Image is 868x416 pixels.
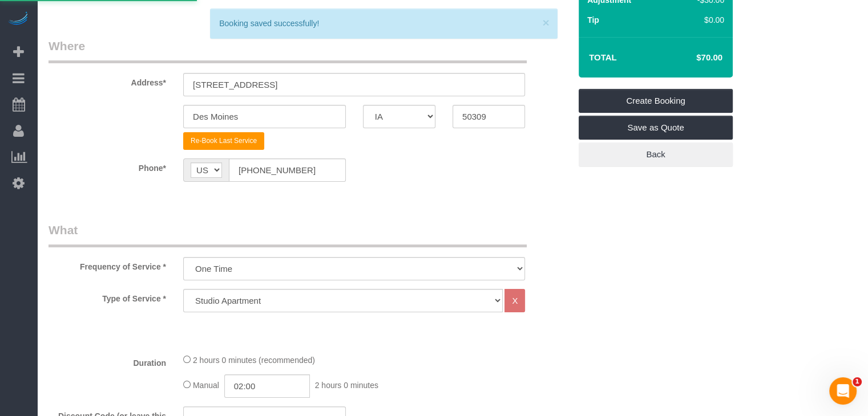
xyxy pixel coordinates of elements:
[49,222,527,247] legend: What
[587,14,599,26] label: Tip
[829,377,857,405] iframe: Intercom live chat
[229,158,346,182] input: Phone*
[40,73,175,88] label: Address*
[542,17,549,28] button: ×
[40,289,175,304] label: Type of Service *
[193,356,315,365] span: 2 hours 0 minutes (recommended)
[219,18,548,29] div: Booking saved successfully!
[7,11,30,27] img: Automaid Logo
[183,105,346,128] input: City*
[579,142,733,166] a: Back
[589,52,617,62] strong: Total
[579,116,733,140] a: Save as Quote
[662,53,722,63] h4: $70.00
[49,38,527,63] legend: Where
[315,381,378,390] span: 2 hours 0 minutes
[40,257,175,272] label: Frequency of Service *
[671,14,724,26] div: $0.00
[853,377,862,386] span: 1
[40,353,175,369] label: Duration
[40,158,175,174] label: Phone*
[453,105,525,128] input: Zip Code*
[183,132,264,150] button: Re-Book Last Service
[579,89,733,113] a: Create Booking
[193,381,219,390] span: Manual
